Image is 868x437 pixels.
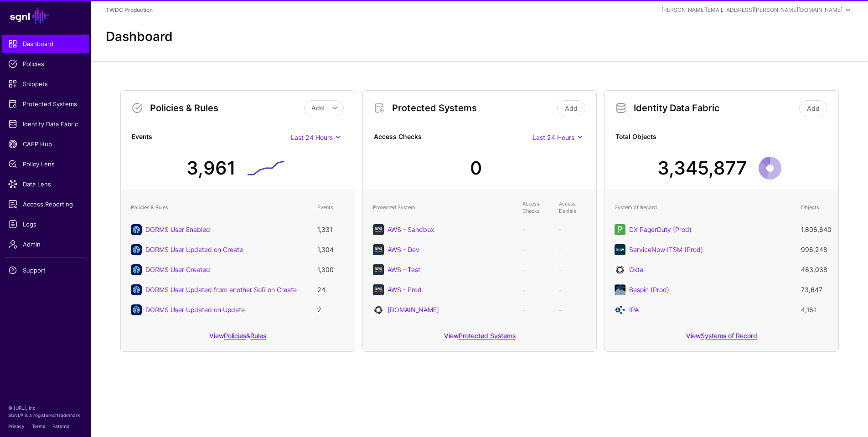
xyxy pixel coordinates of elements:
a: DORMS User Enabled [145,226,210,233]
img: svg+xml;base64,PHN2ZyB3aWR0aD0iNjQiIGhlaWdodD0iNjQiIHZpZXdCb3g9IjAgMCA2NCA2NCIgZmlsbD0ibm9uZSIgeG... [615,244,625,255]
span: Add [311,104,324,112]
td: - [518,220,554,240]
td: 463,038 [796,260,833,280]
a: ServiceNow ITSM (Prod) [629,246,703,253]
th: Protected System [368,195,518,220]
td: 73,647 [796,280,833,300]
div: [PERSON_NAME][EMAIL_ADDRESS][PERSON_NAME][DOMAIN_NAME] [661,6,842,14]
a: Add [799,100,827,116]
a: Logs [2,215,89,233]
div: 3,345,877 [657,154,747,182]
td: - [518,300,554,320]
h3: Policies & Rules [150,103,304,113]
td: 1,304 [313,240,349,260]
td: 24 [313,280,349,300]
a: DORMS User Updated on Update [145,306,245,314]
th: Access Checks [518,195,554,220]
div: 0 [470,154,482,182]
td: 4,161 [796,300,833,320]
a: AWS - Prod [387,286,422,293]
a: AWS - Dev [387,246,419,253]
td: - [518,280,554,300]
strong: Total Objects [615,132,827,143]
img: svg+xml;base64,PHN2ZyB3aWR0aD0iNjQiIGhlaWdodD0iNjQiIHZpZXdCb3g9IjAgMCA2NCA2NCIgZmlsbD0ibm9uZSIgeG... [373,244,384,255]
a: Policy Lens [2,155,89,173]
img: svg+xml;base64,PHN2ZyB3aWR0aD0iNjQiIGhlaWdodD0iNjQiIHZpZXdCb3g9IjAgMCA2NCA2NCIgZmlsbD0ibm9uZSIgeG... [373,224,384,235]
p: SGNL® is a registered trademark [8,411,83,419]
span: Data Lens [8,180,83,189]
a: Protected Systems [459,332,516,339]
a: Okta [629,266,643,273]
th: Objects [796,195,833,220]
th: Access Denials [554,195,591,220]
a: Snippets [2,75,89,93]
a: Policies [2,55,89,73]
span: Identity Data Fabric [8,119,83,129]
td: 996,248 [796,240,833,260]
div: View [604,325,838,351]
a: Systems of Record [701,332,757,339]
td: 1,806,640 [796,220,833,240]
a: IPA [629,306,639,314]
span: Policy Lens [8,159,83,169]
span: Snippets [8,79,83,88]
a: Identity Data Fabric [2,115,89,133]
td: - [554,300,591,320]
a: Admin [2,235,89,253]
th: Policies & Rules [126,195,313,220]
img: svg+xml;base64,PHN2ZyB3aWR0aD0iNjQiIGhlaWdodD0iNjQiIHZpZXdCb3g9IjAgMCA2NCA2NCIgZmlsbD0ibm9uZSIgeG... [615,264,625,275]
h2: Dashboard [106,29,173,45]
a: Bespin (Prod) [629,286,669,293]
img: svg+xml;base64,PHN2ZyB2ZXJzaW9uPSIxLjEiIGlkPSJMYXllcl8xIiB4bWxucz0iaHR0cDovL3d3dy53My5vcmcvMjAwMC... [615,284,625,295]
a: DX PagerDuty (Prod) [629,226,692,233]
a: CAEP Hub [2,135,89,153]
a: Data Lens [2,175,89,193]
a: DORMS User Created [145,266,210,273]
img: svg+xml;base64,PHN2ZyB3aWR0aD0iNjQiIGhlaWdodD0iNjQiIHZpZXdCb3g9IjAgMCA2NCA2NCIgZmlsbD0ibm9uZSIgeG... [373,284,384,295]
a: Protected Systems [2,95,89,113]
a: DORMS User Updated on Create [145,246,243,253]
td: 2 [313,300,349,320]
a: SGNL [5,5,86,26]
img: svg+xml;base64,PHN2ZyB3aWR0aD0iNjQiIGhlaWdodD0iNjQiIHZpZXdCb3g9IjAgMCA2NCA2NCIgZmlsbD0ibm9uZSIgeG... [373,264,384,275]
td: - [554,280,591,300]
img: svg+xml;base64,PHN2ZyB3aWR0aD0iNjQiIGhlaWdodD0iNjQiIHZpZXdCb3g9IjAgMCA2NCA2NCIgZmlsbD0ibm9uZSIgeG... [373,304,384,315]
a: Privacy [8,423,25,429]
a: Access Reporting [2,195,89,213]
td: - [518,240,554,260]
span: Last 24 Hours [291,134,333,141]
a: Dashboard [2,35,89,53]
div: View & [121,325,355,351]
a: DORMS User Updated from another SoR on Create [145,286,297,293]
td: 1,331 [313,220,349,240]
a: Rules [250,332,266,339]
a: TWDC Production [106,6,153,13]
div: 3,961 [186,154,236,182]
td: - [554,240,591,260]
span: Access Reporting [8,200,83,209]
td: 1,300 [313,260,349,280]
strong: Events [132,132,291,143]
span: Logs [8,220,83,229]
img: svg+xml;base64,PHN2ZyB3aWR0aD0iNjQiIGhlaWdodD0iNjQiIHZpZXdCb3g9IjAgMCA2NCA2NCIgZmlsbD0ibm9uZSIgeG... [615,224,625,235]
a: Policies [224,332,246,339]
a: Add [557,100,585,116]
th: System of Record [610,195,796,220]
h3: Protected Systems [392,103,556,113]
span: Policies [8,59,83,68]
span: Admin [8,240,83,249]
a: AWS - Sandbox [387,226,434,233]
th: Events [313,195,349,220]
td: - [518,260,554,280]
a: Terms [32,423,45,429]
td: - [554,260,591,280]
span: CAEP Hub [8,139,83,149]
p: © [URL], Inc [8,404,83,411]
a: Patents [52,423,69,429]
div: View [363,325,597,351]
a: AWS - Test [387,266,420,273]
h3: Identity Data Fabric [634,103,797,113]
span: Protected Systems [8,99,83,108]
span: Last 24 Hours [532,134,574,141]
img: svg+xml;base64,PD94bWwgdmVyc2lvbj0iMS4wIiBlbmNvZGluZz0iVVRGLTgiIHN0YW5kYWxvbmU9Im5vIj8+CjwhLS0gQ3... [615,304,625,315]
